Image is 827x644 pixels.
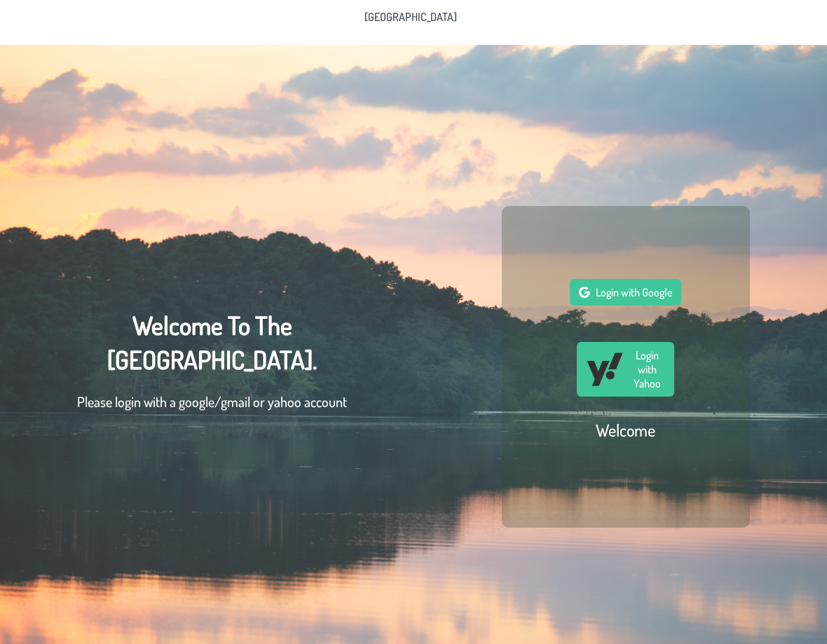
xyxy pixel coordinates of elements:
[630,348,666,390] span: Login with Yahoo
[577,342,674,397] button: Login with Yahoo
[570,279,681,306] button: Login with Google
[77,308,347,426] div: Welcome To The [GEOGRAPHIC_DATA].
[356,6,465,28] li: Pine Lake Park
[596,419,655,441] h2: Welcome
[77,391,347,412] p: Please login with a google/gmail or yahoo account
[596,285,672,299] span: Login with Google
[356,6,465,28] a: [GEOGRAPHIC_DATA]
[364,11,457,22] span: [GEOGRAPHIC_DATA]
